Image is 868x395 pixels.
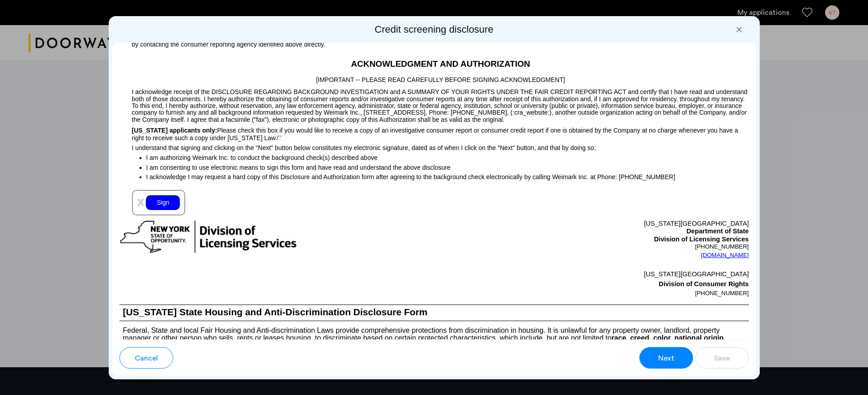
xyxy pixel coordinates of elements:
[434,269,749,279] p: [US_STATE][GEOGRAPHIC_DATA]
[434,289,749,298] p: [PHONE_NUMBER]
[119,85,749,123] p: I acknowledge receipt of the DISCLOSURE REGARDING BACKGROUND INVESTIGATION and A SUMMARY OF YOUR ...
[119,347,173,369] button: button
[119,70,749,85] p: [IMPORTANT -- PLEASE READ CAREFULLY BEFORE SIGNING ACKNOWLEDGMENT]
[135,353,158,364] span: Cancel
[146,163,749,172] p: I am consenting to use electronic means to sign this form and have read and understand the above ...
[714,353,730,364] span: Save
[434,279,749,289] p: Division of Consumer Rights
[434,236,749,244] p: Division of Licensing Services
[119,123,749,142] p: Please check this box if you would like to receive a copy of an investigative consumer report or ...
[119,321,749,358] p: Federal, State and local Fair Housing and Anti-discrimination Laws provide comprehensive protecti...
[658,353,674,364] span: Next
[277,136,281,140] img: 4LAxfPwtD6BVinC2vKR9tPz10Xbrctccj4YAocJUAAAAASUVORK5CYIIA
[434,228,749,236] p: Department of State
[639,347,693,369] button: button
[146,151,749,163] p: I am authorizing Weimark Inc. to conduct the background check(s) described above
[132,127,217,134] span: [US_STATE] applicants only:
[695,347,749,369] button: button
[434,220,749,228] p: [US_STATE][GEOGRAPHIC_DATA]
[137,194,145,209] span: x
[112,23,756,36] h2: Credit screening disclosure
[434,243,749,250] p: [PHONE_NUMBER]
[119,220,298,254] img: new-york-logo.png
[119,58,749,71] h2: ACKNOWLEDGMENT AND AUTHORIZATION
[701,251,749,260] a: [DOMAIN_NAME]
[146,173,749,181] p: I acknowledge I may request a hard copy of this Disclosure and Authorization form after agreeing ...
[119,142,749,151] p: I understand that signing and clicking on the "Next" button below constitutes my electronic signa...
[146,195,180,210] div: Sign
[119,305,749,320] h1: [US_STATE] State Housing and Anti-Discrimination Disclosure Form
